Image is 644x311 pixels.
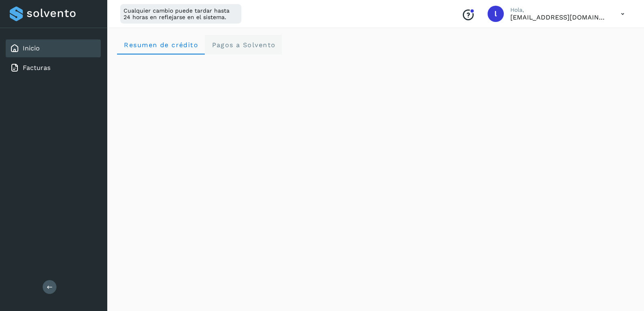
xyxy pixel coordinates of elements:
[120,4,241,24] div: Cualquier cambio puede tardar hasta 24 horas en reflejarse en el sistema.
[6,59,101,77] div: Facturas
[510,13,608,21] p: lmedina_ferrusquia@hotmail.com
[510,7,608,13] p: Hola,
[211,41,275,49] span: Pagos a Solvento
[6,39,101,57] div: Inicio
[23,64,50,72] a: Facturas
[124,41,198,49] span: Resumen de crédito
[23,44,40,52] a: Inicio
